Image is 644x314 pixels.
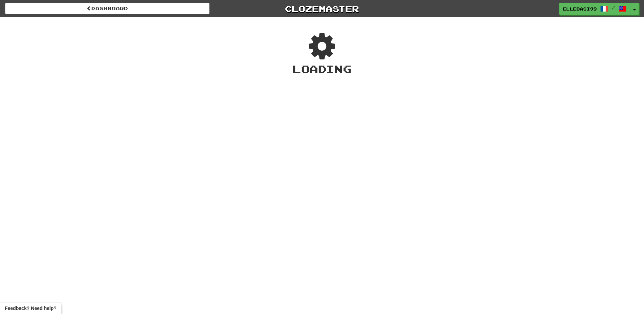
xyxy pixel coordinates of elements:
[220,3,424,15] a: Clozemaster
[5,305,56,312] span: Open feedback widget
[563,6,597,12] span: ellebasi99
[559,3,630,15] a: ellebasi99 /
[5,3,209,14] a: Dashboard
[612,5,615,10] span: /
